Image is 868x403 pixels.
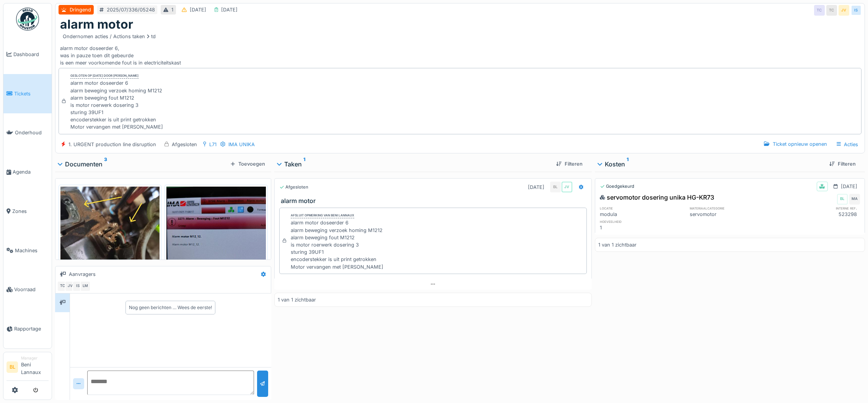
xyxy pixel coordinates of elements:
div: Goedgekeurd [600,183,634,190]
div: TC [57,281,68,292]
div: [DATE] [841,183,857,190]
div: JV [839,5,849,16]
div: 1 [600,224,685,231]
span: Agenda [13,168,49,176]
div: 1 [171,6,173,13]
li: Beni Lannaux [21,355,49,379]
span: Onderhoud [15,129,49,136]
div: Dringend [70,6,91,13]
a: Tickets [3,74,52,113]
div: Toevoegen [228,159,268,169]
div: Nog geen berichten … Wees de eerste! [129,304,212,311]
div: servomotor [690,211,775,218]
div: IMA UNIKA [228,141,255,148]
span: Rapportage [14,325,49,332]
a: Onderhoud [3,113,52,153]
div: BL [550,182,561,192]
h6: interne ref. [775,206,860,211]
div: Gesloten op [DATE] door [PERSON_NAME] [70,73,138,79]
div: servomotor dosering unika HG-KR73 [600,193,714,202]
div: BL [837,194,848,205]
div: Acties [833,139,861,150]
div: Ticket opnieuw openen [761,139,830,149]
div: Afgesloten [279,184,308,190]
span: Dashboard [13,51,49,58]
sup: 3 [104,160,107,169]
div: Filteren [553,159,586,169]
a: Agenda [3,152,52,192]
div: 1 van 1 zichtbaar [278,296,316,303]
sup: 1 [303,160,305,169]
div: modula [600,211,685,218]
div: MA [849,194,860,205]
div: Filteren [826,159,859,169]
div: Documenten [58,160,228,169]
a: Machines [3,231,52,270]
h6: locatie [600,206,685,211]
h6: materiaalcategorie [690,206,775,211]
div: 523298 [775,211,860,218]
li: BL [7,361,18,373]
div: LM [80,281,91,292]
div: TC [814,5,825,16]
h6: hoeveelheid [600,219,685,224]
h3: alarm motor [281,197,589,205]
a: Rapportage [3,309,52,348]
div: 1. URGENT production line disruption [68,141,156,148]
span: Tickets [14,90,49,97]
div: IS [72,281,83,292]
a: BL ManagerBeni Lannaux [7,355,49,381]
div: IS [851,5,861,16]
div: [DATE] [528,184,544,191]
div: Kosten [598,160,823,169]
div: [DATE] [221,6,238,13]
div: Taken [277,160,550,169]
span: Voorraad [14,286,49,293]
sup: 1 [627,160,629,169]
a: Voorraad [3,270,52,310]
div: Aanvragers [69,271,96,278]
div: [DATE] [190,6,206,13]
div: L71 [209,141,217,148]
div: alarm motor doseerder 6, was in pauze toen dit gebeurde is een meer voorkomende fout is in electr... [60,32,860,66]
div: TC [826,5,837,16]
div: 1 van 1 zichtbaar [598,241,637,248]
h1: alarm motor [60,17,133,32]
div: Ondernomen acties / Actions taken td [63,33,156,40]
div: JV [562,182,572,192]
div: JV [65,281,75,292]
img: 53gy2egcc5secq8yiixi5k5cgr9x [166,187,265,285]
span: Machines [15,247,49,254]
span: Zones [12,208,49,215]
div: alarm motor doseerder 6 alarm beweging verzoek homing M1212 alarm beweging fout M1212 is motor ro... [291,219,383,270]
img: Badge_color-CXgf-gQk.svg [16,8,39,31]
div: Afgesloten [172,141,197,148]
a: Zones [3,192,52,231]
div: Manager [21,355,49,361]
a: Dashboard [3,35,52,74]
img: 0vzfda75a1plwpg6v4s3wka1ey3v [60,187,160,363]
div: alarm motor doseerder 6 alarm beweging verzoek homing M1212 alarm beweging fout M1212 is motor ro... [70,79,163,131]
div: 2025/07/336/05248 [107,6,155,13]
div: Afsluit opmerking van Beni Lannaux [291,213,354,218]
